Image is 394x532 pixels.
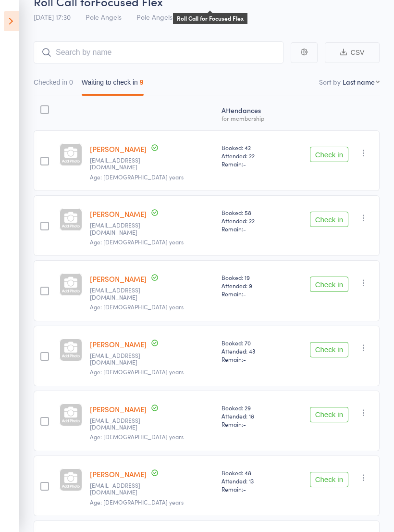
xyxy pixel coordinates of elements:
[222,208,280,216] span: Booked: 58
[90,173,184,181] span: Age: [DEMOGRAPHIC_DATA] years
[243,225,246,233] span: -
[222,143,280,152] span: Booked: 42
[222,355,280,363] span: Remain:
[86,12,122,22] span: Pole Angels
[222,339,280,347] span: Booked: 70
[243,355,246,363] span: -
[325,42,380,63] button: CSV
[222,477,280,485] span: Attended: 13
[90,417,152,431] small: chloemcpartland@gmail.com
[90,157,152,171] small: samanthagcabot@gmail.com
[90,432,184,441] span: Age: [DEMOGRAPHIC_DATA] years
[90,352,152,366] small: prattr981@gmail.com
[90,274,147,284] a: [PERSON_NAME]
[222,485,280,493] span: Remain:
[90,498,184,506] span: Age: [DEMOGRAPHIC_DATA] years
[82,74,144,96] button: Waiting to check in9
[243,485,246,493] span: -
[222,152,280,160] span: Attended: 22
[222,225,280,233] span: Remain:
[310,407,348,422] button: Check in
[218,101,283,126] div: Atten­dances
[90,339,147,349] a: [PERSON_NAME]
[222,273,280,281] span: Booked: 19
[310,277,348,292] button: Check in
[90,303,184,311] span: Age: [DEMOGRAPHIC_DATA] years
[136,12,194,22] span: Pole Angels Studio
[222,412,280,420] span: Attended: 18
[90,209,147,219] a: [PERSON_NAME]
[343,77,375,87] div: Last name
[90,367,184,376] span: Age: [DEMOGRAPHIC_DATA] years
[90,144,147,154] a: [PERSON_NAME]
[310,212,348,227] button: Check in
[310,472,348,487] button: Check in
[90,287,152,301] small: emilyforden012@gmail.com
[90,404,147,414] a: [PERSON_NAME]
[222,115,280,121] div: for membership
[90,469,147,479] a: [PERSON_NAME]
[34,74,73,96] button: Checked in0
[173,13,247,24] div: Roll Call for Focused Flex
[243,290,246,298] span: -
[90,482,152,496] small: lauranicholls71@gmail.com
[90,238,184,246] span: Age: [DEMOGRAPHIC_DATA] years
[222,160,280,168] span: Remain:
[222,290,280,298] span: Remain:
[243,160,246,168] span: -
[222,347,280,355] span: Attended: 43
[69,78,73,86] div: 0
[140,78,144,86] div: 9
[222,216,280,225] span: Attended: 22
[310,342,348,357] button: Check in
[243,420,246,428] span: -
[34,12,71,22] span: [DATE] 17:30
[34,41,283,63] input: Search by name
[319,77,341,87] label: Sort by
[310,147,348,162] button: Check in
[222,404,280,412] span: Booked: 29
[222,420,280,428] span: Remain:
[222,469,280,477] span: Booked: 48
[90,222,152,236] small: amberchapple01@gmail.com
[222,281,280,290] span: Attended: 9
